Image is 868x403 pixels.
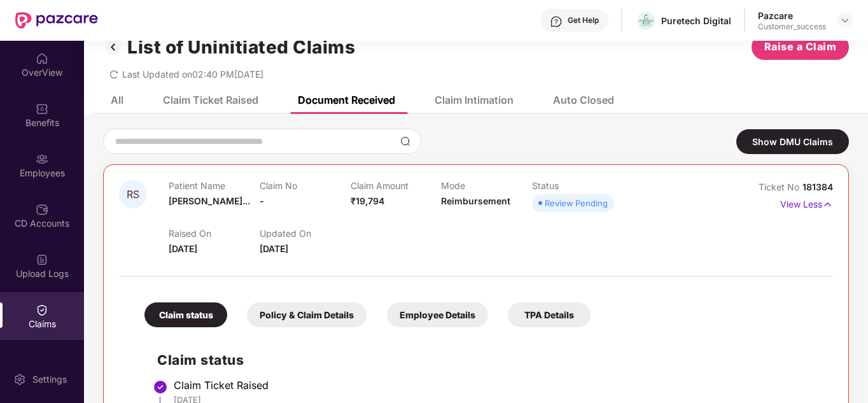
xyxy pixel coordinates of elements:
[169,228,260,239] p: Raised On
[36,354,48,367] img: svg+xml;base64,PHN2ZyBpZD0iRW5kb3JzZW1lbnRzIiB4bWxucz0iaHR0cDovL3d3dy53My5vcmcvMjAwMC9zdmciIHdpZH...
[387,302,488,327] div: Employee Details
[822,197,833,211] img: svg+xml;base64,PHN2ZyB4bWxucz0iaHR0cDovL3d3dy53My5vcmcvMjAwMC9zdmciIHdpZHRoPSIxNyIgaGVpZ2h0PSIxNy...
[553,94,614,106] div: Auto Closed
[36,103,48,115] img: svg+xml;base64,PHN2ZyBpZD0iQmVuZWZpdHMiIHhtbG5zPSJodHRwOi8vd3d3LnczLm9yZy8yMDAwL3N2ZyIgd2lkdGg9Ij...
[36,304,48,316] img: svg+xml;base64,PHN2ZyBpZD0iQ2xhaW0iIHhtbG5zPSJodHRwOi8vd3d3LnczLm9yZy8yMDAwL3N2ZyIgd2lkdGg9IjIwIi...
[15,12,98,29] img: New Pazcare Logo
[174,379,820,392] div: Claim Ticket Raised
[144,302,227,327] div: Claim status
[169,180,260,191] p: Patient Name
[169,243,197,254] span: [DATE]
[736,129,849,154] div: Show DMU Claims
[545,197,608,209] div: Review Pending
[568,15,599,25] div: Get Help
[400,136,410,146] img: svg+xml;base64,PHN2ZyBpZD0iU2VhcmNoLTMyeDMyIiB4bWxucz0iaHR0cDovL3d3dy53My5vcmcvMjAwMC9zdmciIHdpZH...
[163,94,258,106] div: Claim Ticket Raised
[29,373,71,386] div: Settings
[661,15,731,27] div: Puretech Digital
[550,15,563,28] img: svg+xml;base64,PHN2ZyBpZD0iSGVscC0zMngzMiIgeG1sbnM9Imh0dHA6Ly93d3cudzMub3JnLzIwMDAvc3ZnIiB3aWR0aD...
[508,302,591,327] div: TPA Details
[109,69,118,80] span: redo
[532,180,623,191] p: Status
[260,180,351,191] p: Claim No
[637,11,655,30] img: Puretech%20Logo%20Dark%20-Vertical.png
[122,69,263,80] span: Last Updated on 02:40 PM[DATE]
[127,189,139,200] span: RS
[435,94,514,106] div: Claim Intimation
[764,39,837,55] span: Raise a Claim
[351,195,384,206] span: ₹19,794
[759,181,802,192] span: Ticket No
[780,194,833,211] p: View Less
[351,180,442,191] p: Claim Amount
[247,302,367,327] div: Policy & Claim Details
[13,373,26,386] img: svg+xml;base64,PHN2ZyBpZD0iU2V0dGluZy0yMHgyMCIgeG1sbnM9Imh0dHA6Ly93d3cudzMub3JnLzIwMDAvc3ZnIiB3aW...
[441,195,510,206] span: Reimbursement
[169,195,250,206] span: [PERSON_NAME]...
[36,203,48,216] img: svg+xml;base64,PHN2ZyBpZD0iQ0RfQWNjb3VudHMiIGRhdGEtbmFtZT0iQ0QgQWNjb3VudHMiIHhtbG5zPSJodHRwOi8vd3...
[840,15,850,25] img: svg+xml;base64,PHN2ZyBpZD0iRHJvcGRvd24tMzJ4MzIiIHhtbG5zPSJodHRwOi8vd3d3LnczLm9yZy8yMDAwL3N2ZyIgd2...
[36,52,48,65] img: svg+xml;base64,PHN2ZyBpZD0iSG9tZSIgeG1sbnM9Imh0dHA6Ly93d3cudzMub3JnLzIwMDAvc3ZnIiB3aWR0aD0iMjAiIG...
[260,243,288,254] span: [DATE]
[157,350,820,371] h2: Claim status
[752,34,849,60] button: Raise a Claim
[260,195,264,206] span: -
[111,94,123,106] div: All
[298,94,395,106] div: Document Received
[758,10,826,22] div: Pazcare
[127,36,355,58] h1: List of Uninitiated Claims
[103,36,123,58] img: svg+xml;base64,PHN2ZyB3aWR0aD0iMzIiIGhlaWdodD0iMzIiIHZpZXdCb3g9IjAgMCAzMiAzMiIgZmlsbD0ibm9uZSIgeG...
[441,180,532,191] p: Mode
[36,153,48,166] img: svg+xml;base64,PHN2ZyBpZD0iRW1wbG95ZWVzIiB4bWxucz0iaHR0cDovL3d3dy53My5vcmcvMjAwMC9zdmciIHdpZHRoPS...
[758,22,826,32] div: Customer_success
[153,379,168,395] img: svg+xml;base64,PHN2ZyBpZD0iU3RlcC1Eb25lLTMyeDMyIiB4bWxucz0iaHR0cDovL3d3dy53My5vcmcvMjAwMC9zdmciIH...
[260,228,351,239] p: Updated On
[36,253,48,266] img: svg+xml;base64,PHN2ZyBpZD0iVXBsb2FkX0xvZ3MiIGRhdGEtbmFtZT0iVXBsb2FkIExvZ3MiIHhtbG5zPSJodHRwOi8vd3...
[802,181,833,192] span: 181384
